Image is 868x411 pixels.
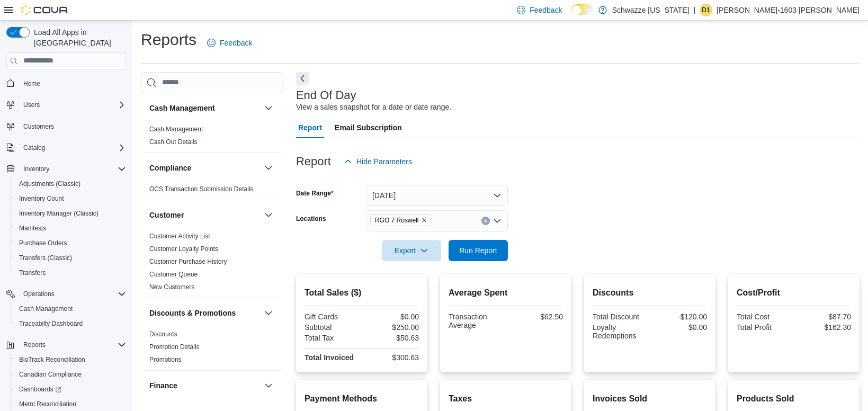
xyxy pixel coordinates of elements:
span: Users [23,101,40,109]
span: Canadian Compliance [19,370,82,379]
button: Inventory [19,163,53,175]
button: Cash Management [149,103,260,113]
a: Cash Management [15,302,77,315]
span: Customers [19,120,126,133]
div: Transaction Average [449,312,504,329]
a: Inventory Count [15,192,68,205]
h2: Total Sales ($) [305,287,419,299]
h1: Reports [141,29,196,50]
span: Transfers (Classic) [15,252,126,264]
h3: Customer [149,210,184,220]
span: Promotion Details [149,343,200,351]
a: Discounts [149,330,177,338]
button: Manifests [11,221,130,236]
span: Traceabilty Dashboard [15,317,126,330]
span: RGO 7 Roswell [375,215,419,226]
a: Dashboards [15,383,66,396]
button: Adjustments (Classic) [11,176,130,191]
h2: Average Spent [449,287,563,299]
button: Remove RGO 7 Roswell from selection in this group [421,217,427,224]
img: Cova [21,5,69,15]
span: Purchase Orders [15,237,126,249]
a: Home [19,77,44,90]
div: Customer [141,230,283,298]
span: Cash Out Details [149,138,198,146]
h2: Products Sold [737,392,851,405]
h3: Report [296,155,331,168]
button: Operations [2,287,130,301]
a: Customer Loyalty Points [149,245,218,253]
span: Transfers (Classic) [19,254,72,262]
input: Dark Mode [571,4,593,15]
span: Operations [19,288,126,300]
button: Compliance [262,162,275,174]
span: Traceabilty Dashboard [19,319,83,328]
span: Customers [23,122,54,131]
div: David-1603 Rice [700,4,712,16]
button: Inventory Count [11,191,130,206]
p: Schwazze [US_STATE] [612,4,690,16]
span: Email Subscription [335,117,402,138]
h2: Taxes [449,392,563,405]
button: Finance [149,380,260,391]
button: Inventory [2,162,130,176]
div: View a sales snapshot for a date or date range. [296,102,451,113]
div: Total Cost [737,312,792,321]
label: Locations [296,215,326,223]
a: Transfers (Classic) [15,252,76,264]
span: Reports [23,341,46,349]
button: Export [382,240,441,261]
div: Discounts & Promotions [141,328,283,370]
a: Promotions [149,356,182,363]
button: Cash Management [11,301,130,316]
span: Purchase Orders [19,239,67,247]
div: $0.00 [364,312,419,321]
span: BioTrack Reconciliation [19,355,85,364]
span: Customer Queue [149,270,198,279]
p: [PERSON_NAME]-1603 [PERSON_NAME] [717,4,860,16]
span: Load All Apps in [GEOGRAPHIC_DATA] [30,27,126,48]
span: Manifests [15,222,126,235]
span: Manifests [19,224,46,233]
span: Dashboards [19,385,61,394]
a: Metrc Reconciliation [15,398,80,410]
div: Compliance [141,183,283,200]
button: Clear input [481,217,490,225]
h3: Cash Management [149,103,215,113]
span: Feedback [220,38,252,48]
a: OCS Transaction Submission Details [149,185,254,193]
button: Catalog [19,141,49,154]
span: Inventory Manager (Classic) [15,207,126,220]
h2: Discounts [593,287,707,299]
button: Customer [149,210,260,220]
span: Customer Purchase History [149,257,227,266]
div: Subtotal [305,323,360,332]
span: Customer Activity List [149,232,210,240]
a: Customers [19,120,58,133]
a: Adjustments (Classic) [15,177,85,190]
button: Discounts & Promotions [149,308,260,318]
a: BioTrack Reconciliation [15,353,90,366]
span: Promotions [149,355,182,364]
h2: Invoices Sold [593,392,707,405]
h3: Compliance [149,163,191,173]
button: Open list of options [493,217,502,225]
span: Report [298,117,322,138]
span: Home [19,77,126,90]
span: Inventory Manager (Classic) [19,209,99,218]
div: $250.00 [364,323,419,332]
button: Cash Management [262,102,275,114]
a: Customer Activity List [149,233,210,240]
button: Home [2,76,130,91]
span: Dashboards [15,383,126,396]
span: BioTrack Reconciliation [15,353,126,366]
button: Run Report [449,240,508,261]
button: Users [2,97,130,112]
button: Users [19,99,44,111]
span: Home [23,79,40,88]
button: Reports [19,338,50,351]
button: Traceabilty Dashboard [11,316,130,331]
a: Customer Purchase History [149,258,227,265]
div: Cash Management [141,123,283,153]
